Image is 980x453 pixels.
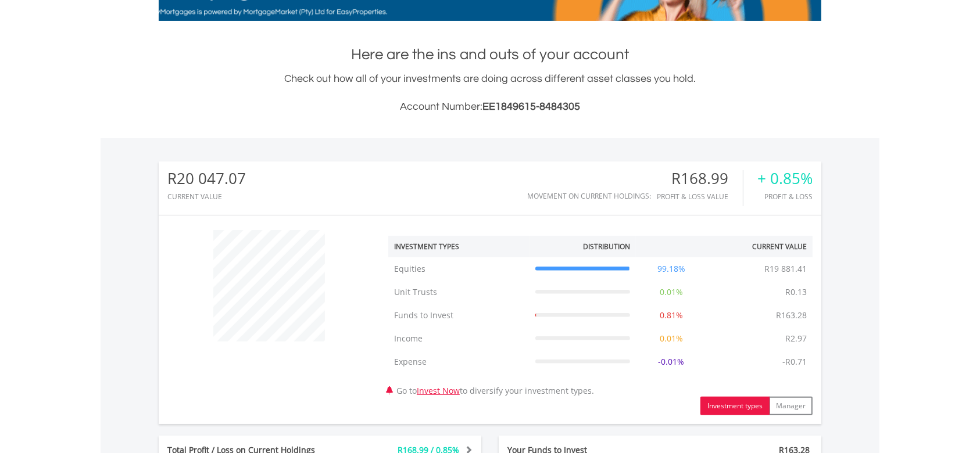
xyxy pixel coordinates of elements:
td: 0.01% [636,281,707,304]
td: 0.81% [636,304,707,327]
div: Go to to diversify your investment types. [380,224,821,415]
div: Distribution [583,242,630,251]
td: Equities [388,257,530,281]
div: Profit & Loss [757,193,813,200]
td: R0.13 [779,281,813,304]
td: 0.01% [636,327,707,350]
td: -0.01% [636,350,707,373]
td: -R0.71 [777,350,813,373]
div: + 0.85% [757,170,813,187]
div: Check out how all of your investments are doing across different asset classes you hold. [159,71,821,115]
div: R168.99 [657,170,743,187]
td: Income [388,327,530,350]
td: Expense [388,350,530,373]
td: R19 881.41 [759,257,813,281]
td: Funds to Invest [388,304,530,327]
td: R163.28 [770,304,813,327]
th: Investment Types [388,236,530,257]
button: Manager [769,397,813,415]
span: EE1849615-8484305 [482,101,580,112]
div: CURRENT VALUE [167,193,246,200]
td: R2.97 [779,327,813,350]
div: Movement on Current Holdings: [527,192,651,200]
td: Unit Trusts [388,281,530,304]
a: Invest Now [417,385,460,396]
td: 99.18% [636,257,707,281]
h3: Account Number: [159,99,821,115]
h1: Here are the ins and outs of your account [159,44,821,65]
div: R20 047.07 [167,170,246,187]
th: Current Value [706,236,813,257]
button: Investment types [700,397,770,415]
div: Profit & Loss Value [657,193,743,200]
